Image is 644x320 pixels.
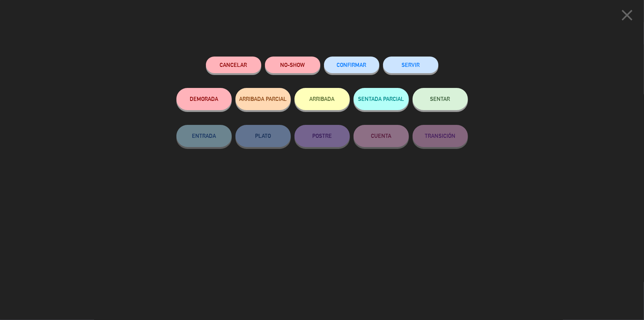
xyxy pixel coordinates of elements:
span: CONFIRMAR [337,62,366,68]
button: NO-SHOW [265,57,320,73]
i: close [618,6,636,24]
button: POSTRE [295,125,350,147]
button: CONFIRMAR [324,57,379,73]
button: PLATO [235,125,291,147]
button: CUENTA [354,125,409,147]
button: close [616,6,638,27]
button: SENTADA PARCIAL [354,88,409,110]
button: ARRIBADA [295,88,350,110]
span: SENTAR [430,96,450,102]
button: DEMORADA [176,88,232,110]
span: ARRIBADA PARCIAL [239,96,287,102]
button: SERVIR [383,57,438,73]
button: TRANSICIÓN [413,125,468,147]
button: SENTAR [413,88,468,110]
button: ENTRADA [176,125,232,147]
button: Cancelar [206,57,261,73]
button: ARRIBADA PARCIAL [235,88,291,110]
